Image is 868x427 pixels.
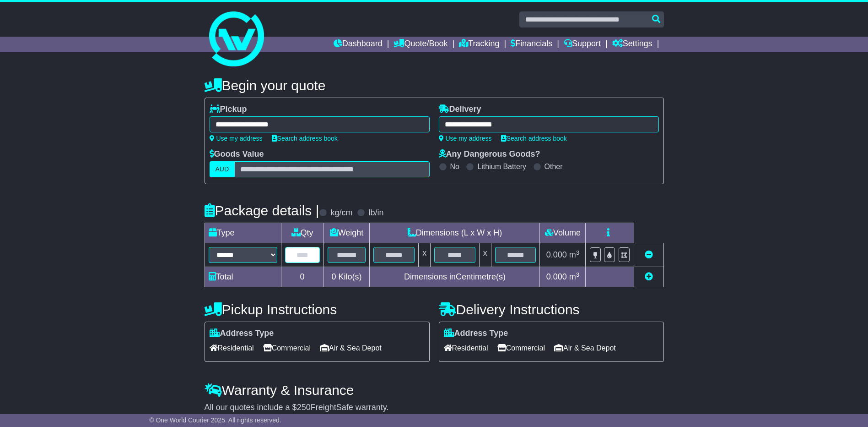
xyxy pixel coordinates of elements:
label: Delivery [439,104,481,115]
td: Kilo(s) [323,267,370,287]
a: Support [564,37,601,52]
td: Dimensions in Centimetre(s) [370,267,540,287]
label: Pickup [210,104,247,115]
label: Lithium Battery [477,162,526,171]
a: Search address book [272,135,338,142]
span: 250 [297,403,311,412]
td: Type [205,223,281,243]
td: Volume [540,223,586,243]
a: Add new item [645,272,653,281]
span: Commercial [497,341,545,355]
h4: Pickup Instructions [205,302,430,317]
td: 0 [281,267,323,287]
td: Qty [281,223,323,243]
a: Quote/Book [394,37,447,52]
label: kg/cm [330,208,352,218]
a: Remove this item [645,250,653,259]
td: Dimensions (L x W x H) [370,223,540,243]
label: Address Type [210,328,274,339]
td: x [479,243,491,267]
span: Residential [444,341,488,355]
span: © One World Courier 2025. All rights reserved. [149,416,281,424]
span: m [569,250,580,259]
label: No [450,162,459,171]
label: Any Dangerous Goods? [439,149,540,159]
label: Goods Value [210,149,264,159]
label: AUD [210,161,235,177]
td: Total [205,267,281,287]
h4: Package details | [205,203,319,218]
span: 0 [331,272,336,281]
sup: 3 [576,271,580,278]
a: Dashboard [334,37,383,52]
span: Residential [210,341,254,355]
a: Settings [612,37,652,52]
span: m [569,272,580,281]
a: Search address book [501,135,567,142]
span: 0.000 [546,250,567,259]
span: Air & Sea Depot [554,341,616,355]
h4: Begin your quote [205,78,664,93]
span: 0.000 [546,272,567,281]
h4: Delivery Instructions [439,302,664,317]
a: Tracking [459,37,499,52]
div: All our quotes include a $ FreightSafe warranty. [205,403,664,413]
label: lb/in [368,208,383,218]
td: Weight [323,223,370,243]
h4: Warranty & Insurance [205,383,664,398]
a: Financials [511,37,552,52]
sup: 3 [576,249,580,256]
a: Use my address [210,135,263,142]
td: x [419,243,431,267]
label: Address Type [444,328,508,339]
label: Other [545,162,563,171]
span: Commercial [263,341,311,355]
span: Air & Sea Depot [320,341,382,355]
a: Use my address [439,135,492,142]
